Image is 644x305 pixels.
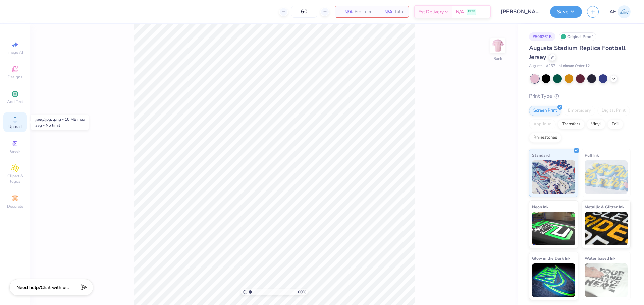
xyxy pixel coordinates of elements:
[532,203,548,210] span: Neon Ink
[550,6,582,18] button: Save
[532,160,575,194] img: Standard
[468,9,475,14] span: FREE
[563,106,595,116] div: Embroidery
[7,99,23,104] span: Add Text
[529,133,561,143] div: Rhinestones
[529,63,543,69] span: Augusta
[529,44,626,61] span: Augusta Stadium Replica Football Jersey
[339,8,353,15] span: N/A
[35,122,85,128] div: .svg - No limit
[585,203,624,210] span: Metallic & Glitter Ink
[529,119,556,129] div: Applique
[291,6,317,18] input: – –
[3,173,27,184] span: Clipart & logos
[585,255,615,262] span: Water based Ink
[496,5,545,18] input: Untitled Design
[456,8,464,15] span: N/A
[585,263,628,297] img: Water based Ink
[585,160,628,194] img: Puff Ink
[10,149,20,154] span: Greek
[532,152,550,159] span: Standard
[532,255,570,262] span: Glow in the Dark Ink
[493,56,502,62] div: Back
[529,92,631,100] div: Print Type
[585,152,599,159] span: Puff Ink
[559,63,592,69] span: Minimum Order: 12 +
[8,74,22,80] span: Designs
[7,50,23,55] span: Image AI
[607,119,623,129] div: Foil
[585,212,628,245] img: Metallic & Glitter Ink
[8,124,22,129] span: Upload
[355,8,371,15] span: Per Item
[532,263,575,297] img: Glow in the Dark Ink
[529,106,561,116] div: Screen Print
[529,32,555,41] div: # 506261B
[597,106,630,116] div: Digital Print
[379,8,392,15] span: N/A
[491,39,504,52] img: Back
[609,8,616,16] span: AF
[559,32,596,41] div: Original Proof
[546,63,555,69] span: # 257
[418,8,444,15] span: Est. Delivery
[394,8,405,15] span: Total
[7,204,23,209] span: Decorate
[609,5,631,18] a: AF
[532,212,575,245] img: Neon Ink
[618,5,631,18] img: Ana Francesca Bustamante
[35,116,85,122] div: .jpeg/.jpg, .png - 10 MB max
[16,284,41,291] strong: Need help?
[558,119,585,129] div: Transfers
[296,289,306,295] span: 100 %
[587,119,605,129] div: Vinyl
[41,284,69,291] span: Chat with us.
